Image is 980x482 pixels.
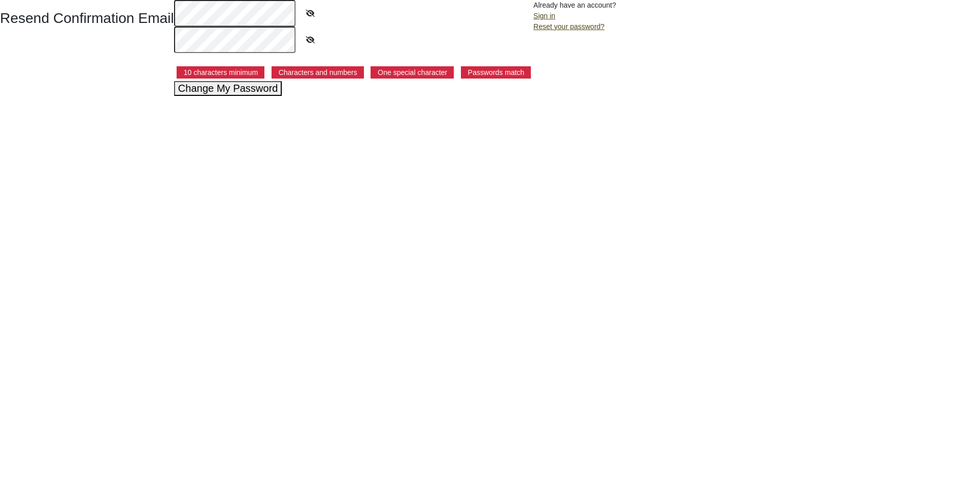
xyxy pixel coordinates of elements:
a: Reset your password? [533,22,604,31]
button: Change My Password [174,81,282,96]
p: Characters and numbers [272,66,364,79]
p: One special character [371,66,454,79]
p: Passwords match [461,66,531,79]
p: 10 characters minimum [177,66,265,79]
a: Sign in [533,12,555,20]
